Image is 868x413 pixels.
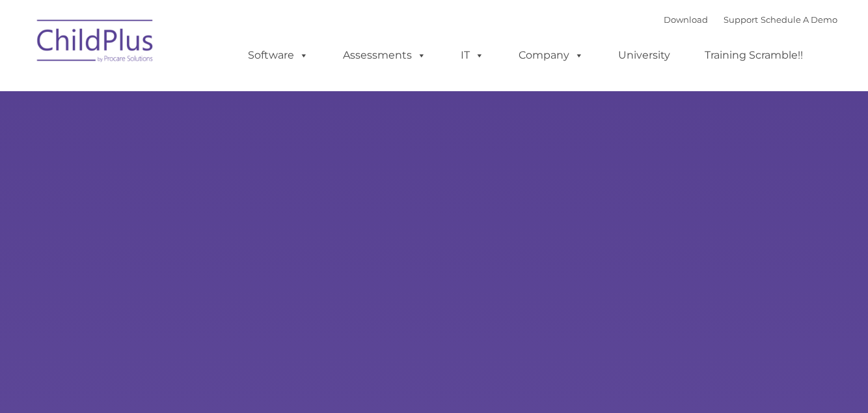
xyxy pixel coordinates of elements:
a: Schedule A Demo [761,14,837,25]
a: Company [506,42,597,68]
a: IT [448,42,497,68]
a: Software [235,42,321,68]
a: Assessments [330,42,439,68]
a: Support [724,14,758,25]
a: Training Scramble!! [692,42,816,68]
img: ChildPlus by Procare Solutions [31,10,161,76]
a: Download [664,14,708,25]
a: University [605,42,683,68]
font: | [664,14,837,25]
